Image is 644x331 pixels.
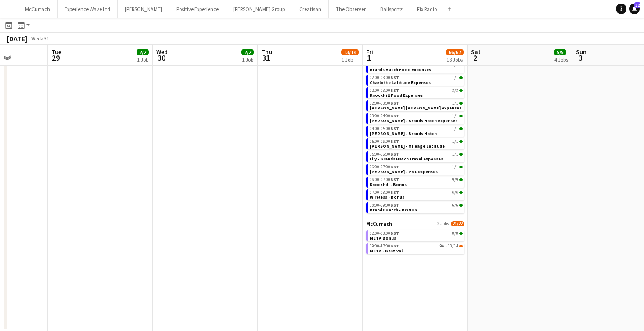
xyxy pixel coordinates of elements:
[370,100,463,110] a: 02:00-03:00BST1/1[PERSON_NAME] [PERSON_NAME] expenses
[459,245,463,247] span: 13/14
[260,53,272,63] span: 31
[370,165,399,169] span: 06:00-07:00
[370,126,463,136] a: 04:00-05:00BST1/1[PERSON_NAME] - Brands Hatch
[459,127,463,130] span: 1/1
[366,39,464,220] div: Experience Wave Ltd13 Jobs42/4200:00-01:00BST6/6Latitude Bonus & Walking Bonus01:00-02:00BST5/5Br...
[370,139,399,144] span: 05:00-06:00
[470,53,481,63] span: 2
[459,232,463,235] span: 8/8
[373,0,410,18] button: Ballsportz
[370,235,396,241] span: META Bonus
[370,127,399,131] span: 04:00-05:00
[390,230,399,236] span: BST
[370,207,417,213] span: Brands Hatch - BONUS
[156,48,168,56] span: Wed
[242,56,253,63] div: 1 Job
[471,48,481,56] span: Sat
[370,87,463,98] a: 02:00-03:00BST3/3KnockHill Food Expenses
[370,182,407,187] span: Knockhill - Bonus
[390,164,399,170] span: BST
[370,62,463,72] a: 01:00-02:00BST5/5Brands Hatch Food Expenses
[554,56,568,63] div: 4 Jobs
[390,138,399,144] span: BST
[370,202,463,212] a: 08:00-09:00BST6/6Brands Hatch - BONUS
[452,76,458,80] span: 1/1
[390,113,399,119] span: BST
[370,67,431,73] span: Brands Hatch Food Expenses
[370,244,463,248] div: •
[370,138,463,149] a: 05:00-06:00BST1/1[PERSON_NAME] - Mileage Latitude
[452,114,458,118] span: 1/1
[370,75,463,85] a: 02:00-03:00BST1/1Charlotte Latitude Expenses
[452,152,458,156] span: 1/1
[370,105,461,111] span: Pedro - Brands Hatch expenses
[459,140,463,143] span: 1/1
[634,2,640,8] span: 32
[370,243,463,253] a: 09:00-17:00BST9A•13/14META - Bestival
[452,231,458,236] span: 8/8
[575,53,586,63] span: 3
[390,126,399,131] span: BST
[459,102,463,105] span: 1/1
[390,100,399,106] span: BST
[452,178,458,182] span: 9/9
[370,76,399,80] span: 02:00-03:00
[390,202,399,208] span: BST
[370,194,404,200] span: Wireless - Bonus
[370,131,437,136] span: Molly Mileage - Brands Hatch
[459,76,463,79] span: 1/1
[390,243,399,249] span: BST
[554,49,566,55] span: 5/5
[448,244,458,248] span: 13/14
[370,177,463,187] a: 06:00-07:00BST9/9Knockhill - Bonus
[18,0,58,18] button: McCurrach
[452,165,458,169] span: 1/1
[342,56,358,63] div: 1 Job
[452,88,458,93] span: 3/3
[390,151,399,157] span: BST
[226,0,292,18] button: [PERSON_NAME] Group
[366,220,464,227] a: McCurrach2 Jobs21/22
[169,0,226,18] button: Positive Experience
[329,0,373,18] button: The Observer
[459,89,463,92] span: 3/3
[7,34,27,43] div: [DATE]
[459,153,463,156] span: 1/1
[50,53,61,63] span: 29
[370,164,463,174] a: 06:00-07:00BST1/1[PERSON_NAME] - PML expenses
[370,118,457,124] span: Mollie - Brands Hatch expenses
[452,63,458,67] span: 5/5
[137,56,148,63] div: 1 Job
[390,87,399,93] span: BST
[452,127,458,131] span: 1/1
[370,190,399,195] span: 07:00-08:00
[366,220,392,227] span: McCurrach
[261,48,272,56] span: Thu
[155,53,168,63] span: 30
[366,48,373,56] span: Fri
[437,221,449,226] span: 2 Jobs
[118,0,169,18] button: [PERSON_NAME]
[370,248,403,254] span: META - Bestival
[451,221,464,226] span: 21/22
[370,244,399,248] span: 09:00-17:00
[410,0,444,18] button: Fix Radio
[446,49,464,55] span: 66/67
[459,115,463,117] span: 1/1
[51,48,61,56] span: Tue
[452,139,458,144] span: 1/1
[452,190,458,195] span: 6/6
[390,75,399,80] span: BST
[452,203,458,207] span: 6/6
[370,152,399,156] span: 05:00-06:00
[370,101,399,105] span: 02:00-03:00
[439,244,444,248] span: 9A
[370,151,463,161] a: 05:00-06:00BST1/1Lily - Brands Hatch travel expenses
[341,49,359,55] span: 13/14
[370,231,399,236] span: 02:00-03:00
[370,230,463,240] a: 02:00-03:00BST8/8META Bonus
[370,113,463,123] a: 03:00-04:00BST1/1[PERSON_NAME] - Brands Hatch expenses
[629,4,640,14] a: 32
[446,56,463,63] div: 18 Jobs
[370,88,399,93] span: 02:00-03:00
